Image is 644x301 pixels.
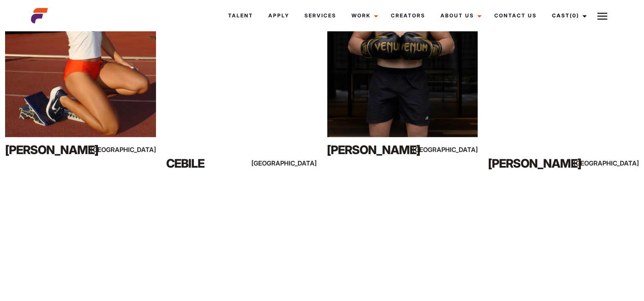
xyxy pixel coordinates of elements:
a: Cast(0) [544,4,592,27]
span: (0) [570,12,579,19]
a: Talent [220,4,261,27]
div: [GEOGRAPHIC_DATA] [111,144,156,155]
a: Apply [261,4,297,27]
a: Contact Us [487,4,544,27]
div: Cebile [166,155,256,172]
img: cropped-aefm-brand-fav-22-square.png [31,7,48,24]
div: [GEOGRAPHIC_DATA] [594,158,639,168]
img: Burger icon [597,11,608,21]
div: [PERSON_NAME] [488,155,578,172]
a: Creators [383,4,433,27]
div: [PERSON_NAME] [327,141,418,158]
div: [GEOGRAPHIC_DATA] [272,158,317,168]
a: Work [344,4,383,27]
div: [GEOGRAPHIC_DATA] [433,144,478,155]
a: About Us [433,4,487,27]
a: Services [297,4,344,27]
div: [PERSON_NAME] [5,141,95,158]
